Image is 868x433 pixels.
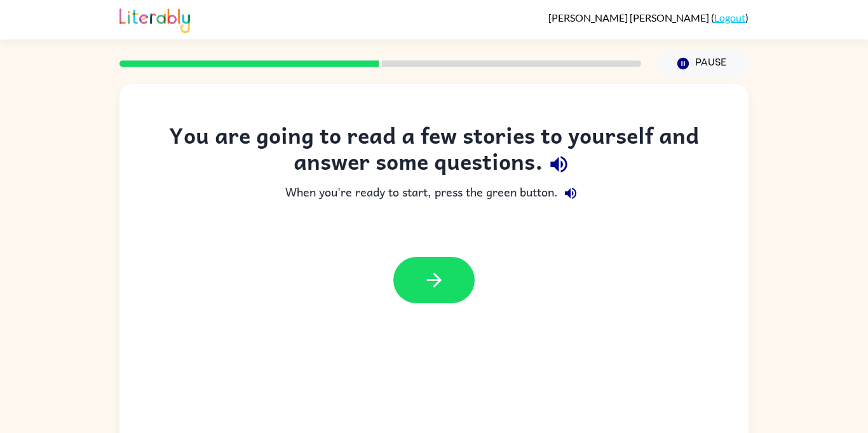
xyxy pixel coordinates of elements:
[548,11,711,24] span: [PERSON_NAME] [PERSON_NAME]
[714,11,745,24] a: Logout
[656,49,749,78] button: Pause
[548,11,749,24] div: ( )
[145,122,723,181] div: You are going to read a few stories to yourself and answer some questions.
[119,5,190,33] img: Literably
[145,181,723,206] div: When you're ready to start, press the green button.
